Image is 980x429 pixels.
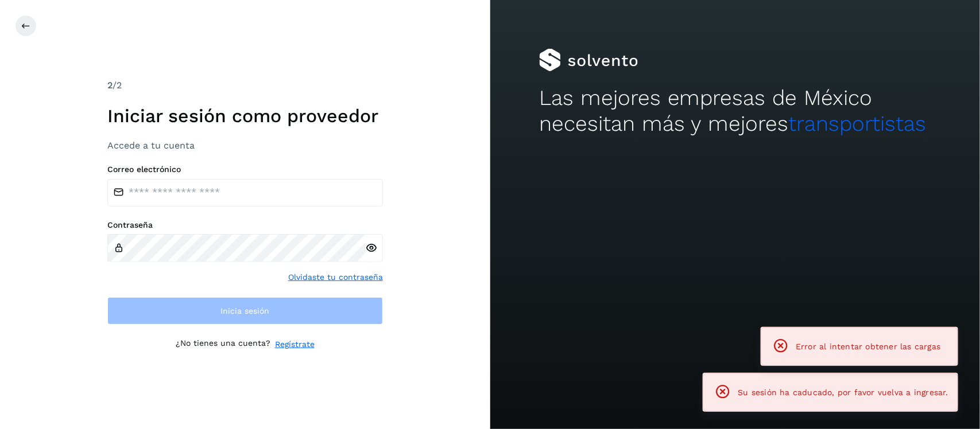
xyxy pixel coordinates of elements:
h2: Las mejores empresas de México necesitan más y mejores [539,85,931,136]
span: transportistas [789,111,927,136]
label: Contraseña [107,220,383,230]
div: /2 [107,79,383,92]
label: Correo electrónico [107,165,383,174]
h1: Iniciar sesión como proveedor [107,105,383,127]
p: ¿No tienes una cuenta? [176,338,270,350]
span: 2 [107,80,113,91]
button: Inicia sesión [107,297,383,325]
span: Su sesión ha caducado, por favor vuelva a ingresar. [738,388,948,397]
a: Olvidaste tu contraseña [288,271,383,283]
span: Inicia sesión [220,307,269,315]
a: Regístrate [275,338,315,350]
span: Error al intentar obtener las cargas [796,342,940,351]
h3: Accede a tu cuenta [107,140,383,151]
